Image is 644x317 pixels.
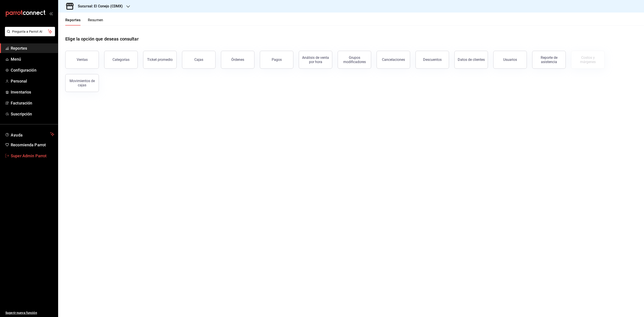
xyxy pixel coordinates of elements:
span: Facturación [11,100,54,106]
span: Configuración [11,67,54,73]
div: Cajas [194,57,203,62]
span: Suscripción [11,111,54,117]
div: Pagos [272,57,282,62]
span: Recomienda Parrot [11,142,54,148]
div: Movimientos de cajas [68,79,96,87]
button: Órdenes [221,51,254,69]
a: Cajas [182,51,216,69]
span: Reportes [11,45,54,51]
span: Sugerir nueva función [5,311,54,315]
div: Costos y márgenes [574,55,602,64]
span: Ayuda [11,132,49,137]
div: Descuentos [423,57,442,62]
button: Resumen [88,18,103,26]
span: Pregunta a Parrot AI [12,29,48,34]
button: Pagos [260,51,293,69]
button: Contrata inventarios para ver este reporte [571,51,605,69]
button: Reporte de asistencia [532,51,566,69]
div: Órdenes [231,57,244,62]
button: Datos de clientes [454,51,488,69]
div: Reporte de asistencia [535,55,563,64]
a: Pregunta a Parrot AI [3,32,55,37]
button: Reportes [65,18,81,26]
button: Análisis de venta por hora [299,51,332,69]
h1: Elige la opción que deseas consultar [65,36,139,42]
div: Categorías [112,57,129,62]
div: Ventas [77,57,88,62]
button: Usuarios [493,51,527,69]
button: Descuentos [415,51,449,69]
span: Personal [11,78,54,84]
button: Ventas [65,51,99,69]
span: Super Admin Parrot [11,153,54,159]
span: Inventarios [11,89,54,95]
button: Movimientos de cajas [65,74,99,92]
button: Cancelaciones [377,51,410,69]
button: Ticket promedio [143,51,177,69]
div: Datos de clientes [458,57,485,62]
div: Ticket promedio [147,57,173,62]
button: open_drawer_menu [49,12,53,15]
button: Grupos modificadores [338,51,371,69]
div: Análisis de venta por hora [302,55,329,64]
div: Grupos modificadores [341,55,368,64]
button: Pregunta a Parrot AI [5,27,55,36]
h3: Sucursal: El Conejo (CDMX) [74,4,123,9]
div: Cancelaciones [382,57,405,62]
div: navigation tabs [65,18,103,26]
button: Categorías [104,51,138,69]
div: Usuarios [503,57,517,62]
span: Menú [11,56,54,62]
